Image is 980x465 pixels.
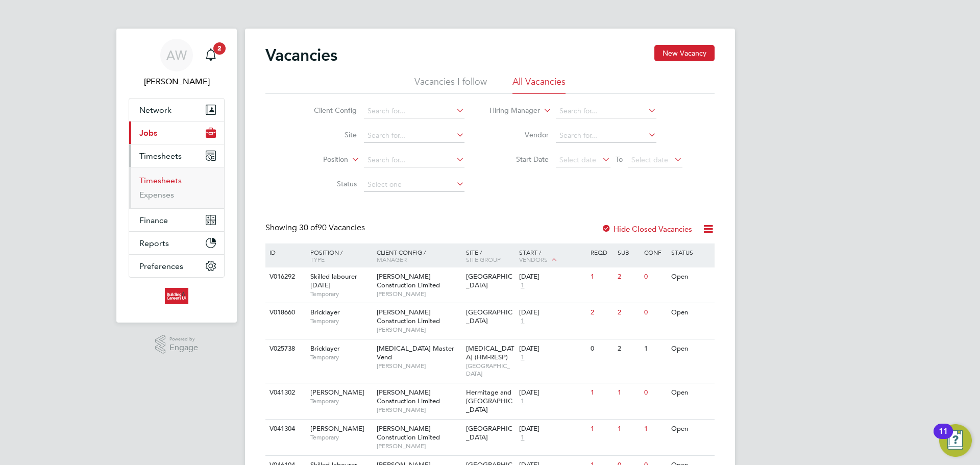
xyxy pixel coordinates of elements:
div: [DATE] [519,273,585,281]
a: Go to home page [129,288,225,304]
span: [PERSON_NAME] Construction Limited [377,272,440,289]
span: [GEOGRAPHIC_DATA] [466,362,514,378]
span: Temporary [310,317,372,325]
span: Bricklayer [310,344,340,353]
span: 30 of [299,223,317,233]
label: Site [298,130,357,139]
div: 1 [642,339,668,358]
div: 1 [642,420,668,438]
div: [DATE] [519,425,585,433]
div: Position / [303,243,374,268]
span: Vendors [519,255,548,263]
button: Jobs [129,121,224,144]
button: New Vacancy [654,45,715,61]
span: Powered by [169,335,198,344]
div: Open [669,339,713,358]
div: Sub [615,243,642,261]
span: Timesheets [139,151,182,161]
span: [PERSON_NAME] Construction Limited [377,424,440,442]
div: V041304 [267,420,303,438]
div: 2 [615,303,642,322]
span: Temporary [310,353,372,361]
input: Search for... [556,104,656,118]
a: 2 [201,39,221,71]
a: Expenses [139,190,174,200]
label: Start Date [490,155,549,164]
h2: Vacancies [265,45,337,65]
label: Hiring Manager [481,106,540,116]
li: Vacancies I follow [414,76,487,94]
div: 2 [615,267,642,286]
div: V041302 [267,383,303,402]
span: Network [139,105,171,115]
button: Open Resource Center, 11 new notifications [939,424,972,457]
span: [PERSON_NAME] [377,290,461,298]
span: 2 [213,42,226,55]
span: 1 [519,353,526,362]
input: Select one [364,178,464,192]
label: Position [289,155,348,165]
button: Preferences [129,255,224,277]
div: Status [669,243,713,261]
span: [MEDICAL_DATA] Master Vend [377,344,454,361]
span: [PERSON_NAME] [377,326,461,334]
div: Site / [463,243,517,268]
input: Search for... [364,104,464,118]
div: 2 [588,303,615,322]
span: Engage [169,344,198,352]
div: 1 [588,420,615,438]
span: Jobs [139,128,157,138]
label: Vendor [490,130,549,139]
span: AW [166,48,187,62]
div: 1 [588,383,615,402]
span: [GEOGRAPHIC_DATA] [466,272,512,289]
span: 1 [519,317,526,326]
span: [GEOGRAPHIC_DATA] [466,308,512,325]
div: 0 [642,267,668,286]
span: 1 [519,281,526,290]
span: Bricklayer [310,308,340,316]
span: [GEOGRAPHIC_DATA] [466,424,512,442]
div: 1 [588,267,615,286]
a: Powered byEngage [155,335,199,354]
button: Network [129,99,224,121]
span: [MEDICAL_DATA] (HM-RESP) [466,344,514,361]
span: [PERSON_NAME] Construction Limited [377,308,440,325]
input: Search for... [364,153,464,167]
span: Preferences [139,261,183,271]
span: Type [310,255,325,263]
nav: Main navigation [116,29,237,323]
span: 1 [519,397,526,406]
div: Showing [265,223,367,233]
span: 1 [519,433,526,442]
a: Timesheets [139,176,182,185]
button: Timesheets [129,144,224,167]
div: 1 [615,383,642,402]
div: V016292 [267,267,303,286]
div: ID [267,243,303,261]
input: Search for... [364,129,464,143]
div: [DATE] [519,345,585,353]
div: [DATE] [519,388,585,397]
span: Hermitage and [GEOGRAPHIC_DATA] [466,388,512,414]
div: Start / [517,243,588,269]
span: To [612,153,626,166]
div: [DATE] [519,308,585,317]
span: Temporary [310,433,372,442]
span: [PERSON_NAME] [377,406,461,414]
span: Select date [631,155,668,164]
div: V018660 [267,303,303,322]
label: Hide Closed Vacancies [601,224,692,234]
span: Reports [139,238,169,248]
span: Site Group [466,255,501,263]
span: Manager [377,255,407,263]
span: 90 Vacancies [299,223,365,233]
div: Reqd [588,243,615,261]
div: Open [669,383,713,402]
div: Open [669,267,713,286]
div: 11 [939,431,948,445]
span: [PERSON_NAME] Construction Limited [377,388,440,405]
div: Timesheets [129,167,224,208]
div: 0 [642,383,668,402]
span: [PERSON_NAME] [377,442,461,450]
